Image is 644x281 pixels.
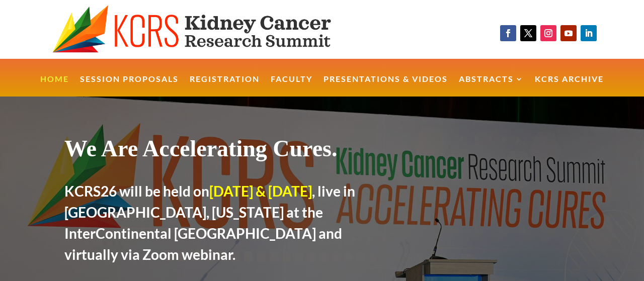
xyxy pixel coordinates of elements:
[209,182,312,200] span: [DATE] & [DATE]
[520,25,536,41] a: Follow on X
[581,25,597,41] a: Follow on LinkedIn
[459,75,524,97] a: Abstracts
[560,25,577,41] a: Follow on Youtube
[80,75,179,97] a: Session Proposals
[271,75,312,97] a: Faculty
[535,75,604,97] a: KCRS Archive
[540,25,556,41] a: Follow on Instagram
[500,25,516,41] a: Follow on Facebook
[324,75,448,97] a: Presentations & Videos
[40,75,69,97] a: Home
[190,75,260,97] a: Registration
[64,135,398,167] h1: We Are Accelerating Cures.
[64,180,398,270] h2: KCRS26 will be held on , live in [GEOGRAPHIC_DATA], [US_STATE] at the InterContinental [GEOGRAPHI...
[52,5,365,54] img: KCRS generic logo wide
